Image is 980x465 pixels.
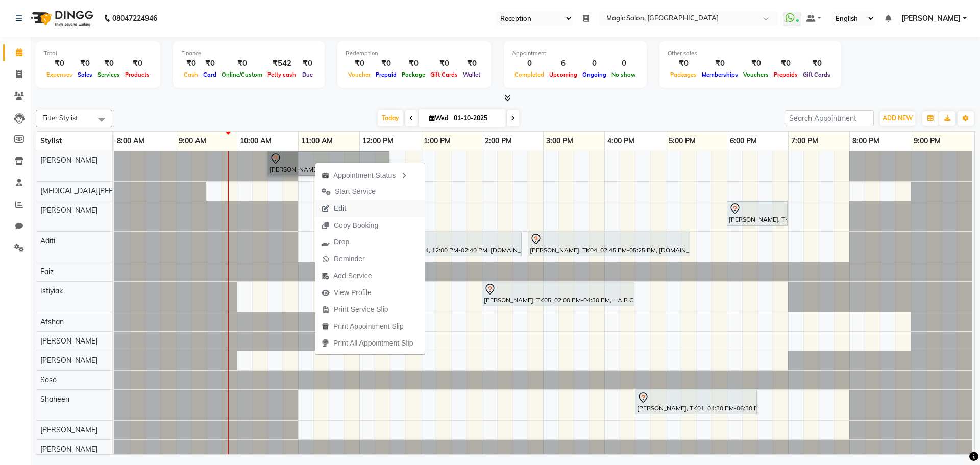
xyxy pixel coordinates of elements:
[901,13,961,24] span: [PERSON_NAME]
[771,58,800,69] div: ₹0
[237,134,274,149] a: 10:00 AM
[335,186,376,197] span: Start Service
[399,58,428,69] div: ₹0
[26,4,96,33] img: logo
[346,58,373,69] div: ₹0
[421,134,453,149] a: 1:00 PM
[299,134,335,149] a: 11:00 AM
[322,272,329,280] img: add-service.png
[75,58,95,69] div: ₹0
[399,71,428,78] span: Package
[880,111,915,126] button: ADD NEW
[605,134,637,149] a: 4:00 PM
[668,49,833,58] div: Other sales
[529,233,689,255] div: [PERSON_NAME], TK04, 02:45 PM-05:25 PM, [DOMAIN_NAME] GLOBAL COLOR
[666,134,698,149] a: 5:00 PM
[334,220,378,231] span: Copy Booking
[40,445,97,454] span: [PERSON_NAME]
[333,338,413,349] span: Print All Appointment Slip
[181,49,316,58] div: Finance
[201,58,219,69] div: ₹0
[609,71,639,78] span: No show
[580,58,609,69] div: 0
[544,134,576,149] a: 3:00 PM
[636,391,756,413] div: [PERSON_NAME], TK01, 04:30 PM-06:30 PM, Lash lift & tint
[300,71,315,78] span: Due
[112,4,157,33] b: 08047224946
[40,425,97,434] span: [PERSON_NAME]
[800,71,833,78] span: Gift Cards
[911,134,943,149] a: 9:00 PM
[40,336,97,346] span: [PERSON_NAME]
[44,71,75,78] span: Expenses
[40,156,97,165] span: [PERSON_NAME]
[40,206,97,215] span: [PERSON_NAME]
[114,134,147,149] a: 8:00 AM
[176,134,209,149] a: 9:00 AM
[333,321,404,332] span: Print Appointment Slip
[451,111,502,126] input: 2025-10-01
[883,114,913,122] span: ADD NEW
[428,71,460,78] span: Gift Cards
[547,71,580,78] span: Upcoming
[373,58,399,69] div: ₹0
[346,71,373,78] span: Voucher
[95,71,122,78] span: Services
[219,71,265,78] span: Online/Custom
[668,58,699,69] div: ₹0
[482,134,514,149] a: 2:00 PM
[40,267,54,276] span: Faiz
[299,58,316,69] div: ₹0
[741,71,771,78] span: Vouchers
[40,236,55,246] span: Aditi
[181,58,201,69] div: ₹0
[373,71,399,78] span: Prepaid
[322,323,329,330] img: printapt.png
[265,71,299,78] span: Petty cash
[850,134,882,149] a: 8:00 PM
[727,134,759,149] a: 6:00 PM
[322,339,329,347] img: printall.png
[40,395,69,404] span: Shaheen
[512,58,547,69] div: 0
[360,233,521,255] div: [PERSON_NAME], TK04, 12:00 PM-02:40 PM, [DOMAIN_NAME] GLOBAL COLOR
[265,58,299,69] div: ₹542
[40,286,63,296] span: Istiyiak
[44,49,152,58] div: Total
[122,58,152,69] div: ₹0
[483,283,633,305] div: [PERSON_NAME], TK05, 02:00 PM-04:30 PM, HAIR COLOR Root Touch Up Stylist
[40,356,97,365] span: [PERSON_NAME]
[201,71,219,78] span: Card
[460,71,483,78] span: Wallet
[40,317,64,326] span: Afshan
[346,49,483,58] div: Redemption
[741,58,771,69] div: ₹0
[728,203,787,224] div: [PERSON_NAME], TK03, 06:00 PM-07:00 PM, Outcurls/ Iron/ Tong Senior Stylist
[322,172,329,179] img: apt_status.png
[771,71,800,78] span: Prepaids
[334,237,349,248] span: Drop
[334,254,365,264] span: Reminder
[789,134,821,149] a: 7:00 PM
[800,58,833,69] div: ₹0
[181,71,201,78] span: Cash
[334,304,388,315] span: Print Service Slip
[40,136,62,145] span: Stylist
[360,134,396,149] a: 12:00 PM
[460,58,483,69] div: ₹0
[668,71,699,78] span: Packages
[428,58,460,69] div: ₹0
[512,49,639,58] div: Appointment
[315,166,425,183] div: Appointment Status
[42,114,78,122] span: Filter Stylist
[785,110,874,126] input: Search Appointment
[75,71,95,78] span: Sales
[95,58,122,69] div: ₹0
[512,71,547,78] span: Completed
[219,58,265,69] div: ₹0
[699,58,741,69] div: ₹0
[609,58,639,69] div: 0
[333,271,372,281] span: Add Service
[547,58,580,69] div: 6
[40,375,57,384] span: Soso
